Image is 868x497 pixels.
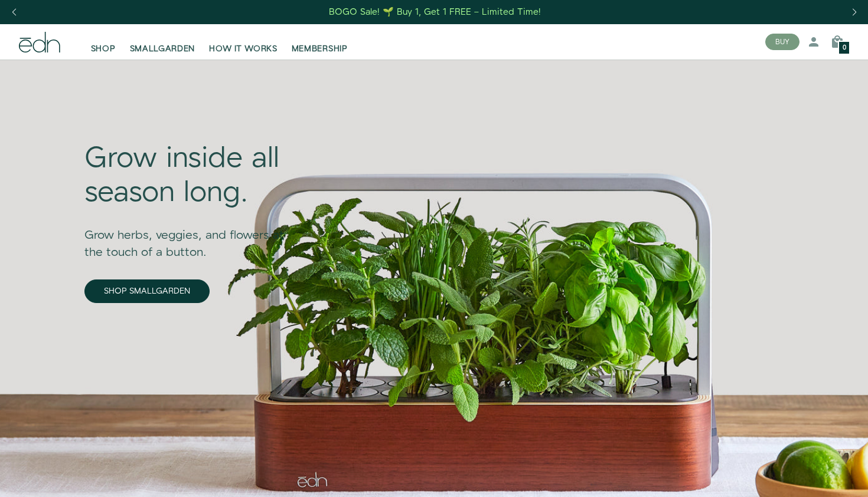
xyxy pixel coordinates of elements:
[202,29,284,55] a: HOW IT WORKS
[123,29,203,55] a: SMALLGARDEN
[209,43,277,55] span: HOW IT WORKS
[328,3,543,21] a: BOGO Sale! 🌱 Buy 1, Get 1 FREE – Limited Time!
[91,43,116,55] span: SHOP
[84,142,302,210] div: Grow inside all season long.
[329,6,541,18] div: BOGO Sale! 🌱 Buy 1, Get 1 FREE – Limited Time!
[292,43,348,55] span: MEMBERSHIP
[84,29,123,55] a: SHOP
[130,43,195,55] span: SMALLGARDEN
[84,279,210,303] a: SHOP SMALLGARDEN
[84,210,302,261] div: Grow herbs, veggies, and flowers at the touch of a button.
[843,45,846,51] span: 0
[765,34,800,50] button: BUY
[285,29,355,55] a: MEMBERSHIP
